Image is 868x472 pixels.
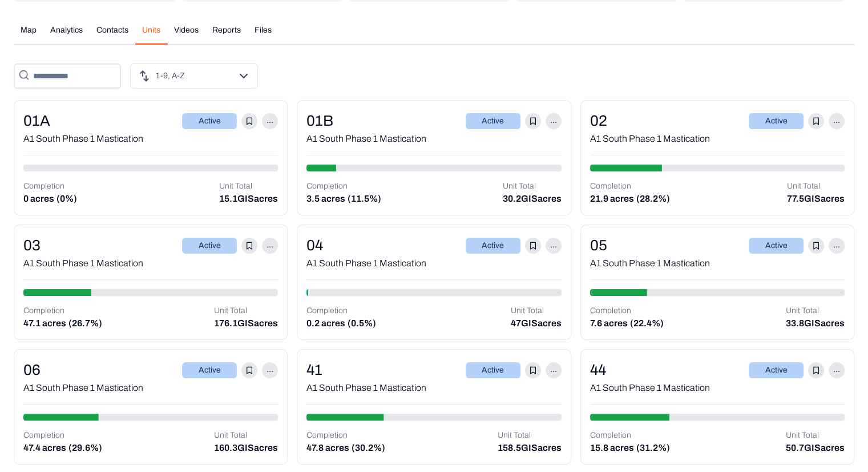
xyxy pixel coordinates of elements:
[829,238,845,254] p: ...
[498,430,562,441] p: Unit Total
[306,192,345,206] p: 3.5 acres
[306,359,322,381] div: 41
[23,110,50,132] div: 01A
[590,110,607,132] div: 02
[306,430,385,441] p: Completion
[306,441,349,455] p: 47.8 acres
[90,25,135,45] button: Contacts
[23,317,66,330] p: 47.1 acres
[306,132,561,146] div: A1 South Phase 1 Mastication
[590,234,607,257] div: 05
[23,192,54,206] p: 0 acres
[749,238,804,254] div: Active
[23,181,77,192] p: Completion
[14,25,43,45] button: Map
[135,25,167,45] button: Units
[182,113,237,129] div: Active
[590,257,845,270] div: A1 South Phase 1 Mastication
[636,441,670,455] p: (31.2%)
[219,181,278,192] p: Unit Total
[786,317,845,330] p: 33.8 GIS acres
[590,305,664,317] p: Completion
[749,113,804,129] div: Active
[348,317,376,330] p: (0.5%)
[306,317,345,330] p: 0.2 acres
[590,359,606,381] div: 44
[590,381,845,395] div: A1 South Phase 1 Mastication
[167,25,205,45] button: Videos
[546,362,562,378] p: ...
[511,317,562,330] p: 47 GIS acres
[546,238,562,254] p: ...
[786,305,845,317] p: Unit Total
[262,113,278,129] p: ...
[23,359,41,381] div: 06
[262,238,278,254] p: ...
[590,132,845,146] div: A1 South Phase 1 Mastication
[466,362,520,378] div: Active
[23,132,278,146] div: A1 South Phase 1 Mastication
[23,305,102,317] p: Completion
[68,317,102,330] p: (26.7%)
[749,362,804,378] div: Active
[498,441,562,455] p: 158.5 GIS acres
[23,381,278,395] div: A1 South Phase 1 Mastication
[262,362,278,378] p: ...
[23,441,66,455] p: 47.4 acres
[348,192,381,206] p: (11.5%)
[636,192,670,206] p: (28.2%)
[546,113,562,129] p: ...
[306,257,561,270] div: A1 South Phase 1 Mastication
[306,181,381,192] p: Completion
[306,234,323,257] div: 04
[205,25,248,45] button: Reports
[590,441,634,455] p: 15.8 acres
[829,362,845,378] p: ...
[306,305,376,317] p: Completion
[466,113,520,129] div: Active
[786,430,845,441] p: Unit Total
[182,238,237,254] div: Active
[68,441,102,455] p: (29.6%)
[511,305,562,317] p: Unit Total
[590,430,670,441] p: Completion
[352,441,385,455] p: (30.2%)
[23,234,41,257] div: 03
[306,381,561,395] div: A1 South Phase 1 Mastication
[787,181,845,192] p: Unit Total
[590,181,670,192] p: Completion
[214,305,278,317] p: Unit Total
[466,238,520,254] div: Active
[503,192,562,206] p: 30.2 GIS acres
[590,192,634,206] p: 21.9 acres
[787,192,845,206] p: 77.5 GIS acres
[786,441,845,455] p: 50.7 GIS acres
[503,181,562,192] p: Unit Total
[630,317,664,330] p: (22.4%)
[248,25,278,45] button: Files
[214,317,278,330] p: 176.1 GIS acres
[219,192,278,206] p: 15.1 GIS acres
[829,113,845,129] p: ...
[590,317,628,330] p: 7.6 acres
[306,110,333,132] div: 01B
[130,63,258,89] button: 1-9, A-Z
[23,430,102,441] p: Completion
[182,362,237,378] div: Active
[214,430,278,441] p: Unit Total
[23,257,278,270] div: A1 South Phase 1 Mastication
[56,192,77,206] p: (0%)
[43,25,90,45] button: Analytics
[156,70,185,82] p: 1-9, A-Z
[214,441,278,455] p: 160.3 GIS acres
